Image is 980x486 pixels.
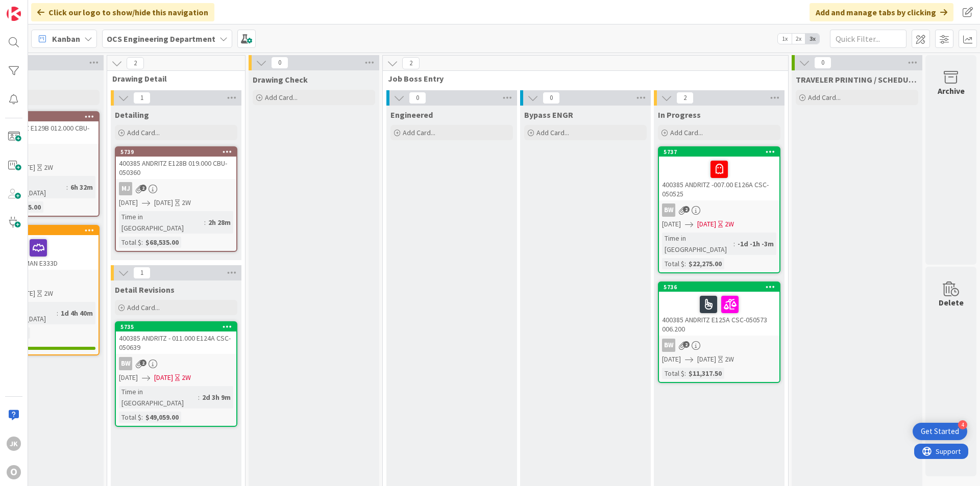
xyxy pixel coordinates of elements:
[778,34,792,44] span: 1x
[204,217,206,228] span: :
[938,85,965,97] div: Archive
[805,34,819,44] span: 3x
[684,368,686,379] span: :
[403,128,435,137] span: Add Card...
[659,339,779,352] div: BW
[684,258,686,269] span: :
[66,182,68,193] span: :
[271,57,288,69] span: 0
[127,128,160,137] span: Add Card...
[119,197,138,208] span: [DATE]
[198,392,200,403] span: :
[409,92,426,104] span: 0
[662,219,681,229] span: [DATE]
[140,360,146,366] span: 2
[958,420,967,429] div: 4
[133,92,151,104] span: 1
[659,147,779,157] div: 5737
[725,354,734,365] div: 2W
[662,354,681,365] span: [DATE]
[116,357,236,370] div: BW
[200,392,233,403] div: 2d 3h 9m
[686,368,724,379] div: $11,317.50
[119,412,141,423] div: Total $
[659,283,779,292] div: 5736
[143,237,181,248] div: $68,535.00
[402,57,420,69] span: 2
[182,372,191,383] div: 2W
[141,412,143,423] span: :
[697,219,716,229] span: [DATE]
[939,296,964,309] div: Delete
[115,146,237,252] a: 5739400385 ANDRITZ E128B 019.000 CBU- 050360MJ[DATE][DATE]2WTime in [GEOGRAPHIC_DATA]:2h 28mTotal...
[120,323,236,330] div: 5735
[116,147,236,179] div: 5739400385 ANDRITZ E128B 019.000 CBU- 050360
[141,237,143,248] span: :
[796,74,918,85] span: TRAVELER PRINTING / SCHEDULING
[116,182,236,195] div: MJ
[662,233,733,255] div: Time in [GEOGRAPHIC_DATA]
[31,3,214,21] div: Click our logo to show/hide this navigation
[921,426,959,437] div: Get Started
[44,288,53,299] div: 2W
[127,57,144,69] span: 2
[116,322,236,354] div: 5735400385 ANDRITZ - 011.000 E124A CSC- 050639
[659,283,779,336] div: 5736400385 ANDRITZ E125A CSC-050573 006.200
[810,3,953,21] div: Add and manage tabs by clicking
[143,412,181,423] div: $49,059.00
[524,110,573,120] span: Bypass ENGR
[662,368,684,379] div: Total $
[735,238,776,249] div: -1d -1h -3m
[116,157,236,179] div: 400385 ANDRITZ E128B 019.000 CBU- 050360
[154,372,173,383] span: [DATE]
[725,219,734,229] div: 2W
[119,386,198,408] div: Time in [GEOGRAPHIC_DATA]
[116,322,236,331] div: 5735
[119,372,138,383] span: [DATE]
[670,128,703,137] span: Add Card...
[206,217,233,228] div: 2h 28m
[58,308,95,319] div: 1d 4h 40m
[658,282,780,383] a: 5736400385 ANDRITZ E125A CSC-050573 006.200BW[DATE][DATE]2WTotal $:$11,317.50
[116,147,236,157] div: 5739
[107,34,215,44] b: OCS Engineering Department
[792,34,805,44] span: 2x
[676,92,694,104] span: 2
[182,197,191,208] div: 2W
[21,2,46,14] span: Support
[140,185,146,191] span: 2
[119,182,132,195] div: MJ
[697,354,716,365] span: [DATE]
[683,341,690,348] span: 2
[658,110,701,120] span: In Progress
[830,30,906,48] input: Quick Filter...
[7,465,21,479] div: O
[7,437,21,451] div: JK
[686,258,724,269] div: $22,275.00
[683,206,690,213] span: 2
[265,93,298,102] span: Add Card...
[112,73,232,84] span: Drawing Detail
[536,128,569,137] span: Add Card...
[115,285,175,295] span: Detail Revisions
[664,148,779,156] div: 5737
[68,182,95,193] div: 6h 32m
[119,357,132,370] div: BW
[127,303,160,312] span: Add Card...
[44,162,53,173] div: 2W
[543,92,560,104] span: 0
[664,284,779,291] div: 5736
[733,238,735,249] span: :
[115,110,149,120] span: Detailing
[913,423,967,440] div: Open Get Started checklist, remaining modules: 4
[659,157,779,200] div: 400385 ANDRITZ -007.00 E126A CSC-050525
[658,146,780,273] a: 5737400385 ANDRITZ -007.00 E126A CSC-050525BW[DATE][DATE]2WTime in [GEOGRAPHIC_DATA]:-1d -1h -3mT...
[119,211,204,234] div: Time in [GEOGRAPHIC_DATA]
[388,73,775,84] span: Job Boss Entry
[115,321,237,427] a: 5735400385 ANDRITZ - 011.000 E124A CSC- 050639BW[DATE][DATE]2WTime in [GEOGRAPHIC_DATA]:2d 3h 9mT...
[133,267,151,279] span: 1
[662,203,675,217] div: BW
[659,203,779,217] div: BW
[253,74,308,85] span: Drawing Check
[390,110,433,120] span: Engineered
